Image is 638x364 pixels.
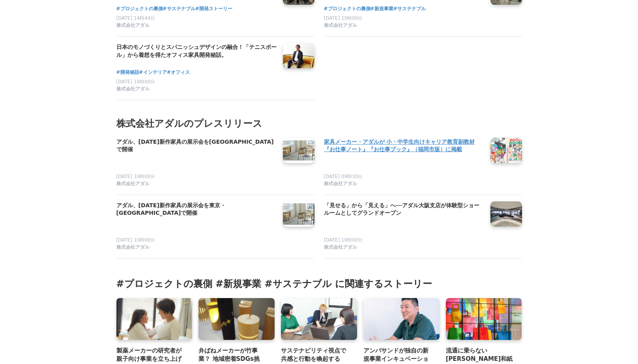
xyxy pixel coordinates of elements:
[324,180,357,187] span: 株式会社アダル
[116,22,150,29] span: 株式会社アダル
[116,15,155,21] span: [DATE] 14時44分
[116,278,522,290] h3: #プロジェクトの裏側 #新規事業 #サステナブル に関連するストーリー
[370,5,393,13] a: #新規事業
[116,43,277,59] h4: 日本のモノづくりとスパニッシュデザインの融合！「テニスボール」から着想を得たオフィス家具開発秘話。
[116,180,277,188] a: 株式会社アダル
[324,244,484,252] a: 株式会社アダル
[324,138,484,154] a: 家具メーカー・アダルが 小・中学生向けキャリア教育副教材『お仕事ノート』『お仕事ブック』（福岡市版）に掲載
[116,116,522,131] h2: 株式会社アダルのプレスリリース
[163,5,195,13] a: #サステナブル
[116,22,277,30] a: 株式会社アダル
[324,15,363,21] span: [DATE] 10時00分
[324,5,370,13] a: #プロジェクトの裏側
[116,244,150,251] span: 株式会社アダル
[167,69,190,76] a: #オフィス
[116,86,277,94] a: 株式会社アダル
[116,5,163,13] a: #プロジェクトの裏側
[116,201,277,218] a: アダル、[DATE]新作家具の展示会を東京・[GEOGRAPHIC_DATA]で開催
[116,43,277,60] a: 日本のモノづくりとスパニッシュデザインの融合！「テニスボール」から着想を得たオフィス家具開発秘話。
[116,174,155,179] span: [DATE] 10時00分
[393,5,426,13] a: #サステナブル
[116,244,277,252] a: 株式会社アダル
[324,201,484,218] a: 「見せる」から「見える」へ──アダル大阪支店が体験型ショールームとしてグランドオープン
[195,5,232,13] a: #開発ストーリー
[324,201,484,218] h4: 「見せる」から「見える」へ──アダル大阪支店が体験型ショールームとしてグランドオープン
[116,138,277,154] a: アダル、[DATE]新作家具の展示会を[GEOGRAPHIC_DATA]で開催
[139,69,167,76] a: #インテリア
[116,86,150,92] span: 株式会社アダル
[324,174,363,179] span: [DATE] 09時30分
[324,22,357,29] span: 株式会社アダル
[324,244,357,251] span: 株式会社アダル
[116,180,150,187] span: 株式会社アダル
[116,201,277,218] h4: アダル、[DATE]新作家具の展示会を東京・[GEOGRAPHIC_DATA]で開催
[324,237,363,243] span: [DATE] 10時00分
[116,69,139,76] a: #開発秘話
[116,237,155,243] span: [DATE] 10時00分
[324,22,484,30] a: 株式会社アダル
[116,79,155,84] span: [DATE] 10時00分
[324,180,484,188] a: 株式会社アダル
